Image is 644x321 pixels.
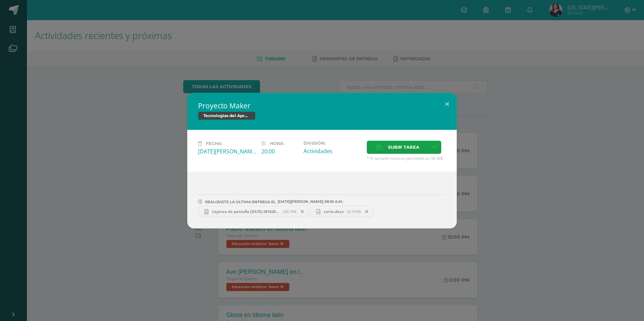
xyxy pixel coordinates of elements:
span: Fecha: [206,141,222,146]
a: Captura de pantalla [DATE] 081628.png 242.7KB [198,206,309,217]
span: carta.docx [320,209,347,214]
span: Remover entrega [297,208,308,215]
span: Hora: [270,141,284,146]
span: Subir tarea [388,141,419,153]
span: REALIZASTE LA ÚLTIMA ENTREGA EL [205,200,276,204]
span: Remover entrega [361,208,373,215]
span: Tecnologías del Aprendizaje y la Comunicación [198,112,255,120]
button: Close (Esc) [438,93,457,116]
span: 242.7KB [283,209,296,214]
span: * El tamaño máximo permitido es 50 MB [367,155,446,161]
div: Actividades [303,147,361,155]
span: 22.51KB [347,209,361,214]
div: [DATE][PERSON_NAME] [198,148,256,155]
label: División: [303,141,361,146]
a: carta.docx 22.51KB [310,206,373,217]
span: Captura de pantalla [DATE] 081628.png [208,209,283,214]
h2: Proyecto Maker [198,101,446,110]
div: 20:00 [261,148,298,155]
